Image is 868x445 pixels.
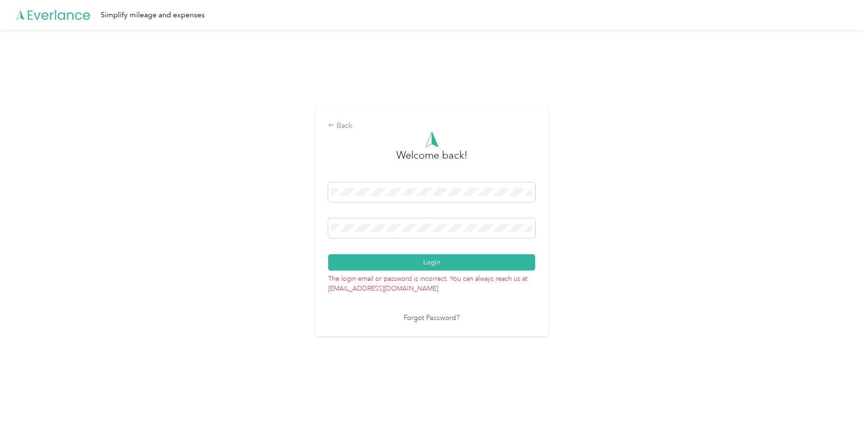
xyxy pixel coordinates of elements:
[328,120,535,132] div: Back
[328,254,535,271] button: Login
[101,9,205,21] div: Simplify mileage and expenses
[396,147,468,173] h3: greeting
[404,313,460,324] a: Forgot Password?
[328,271,535,293] p: The login email or password is incorrect. You can always reach us at [EMAIL_ADDRESS][DOMAIN_NAME]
